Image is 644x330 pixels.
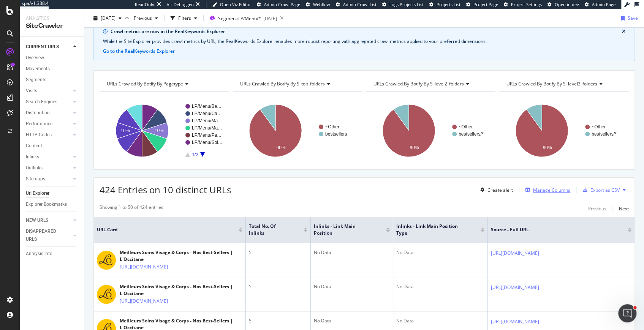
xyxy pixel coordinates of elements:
span: Project Page [473,2,498,7]
span: Inlinks - Link Main Position [314,223,375,237]
text: bestsellers/* [592,131,617,137]
span: Logs Projects List [389,2,424,7]
span: URLs Crawled By Botify By s_level2_folders [373,81,464,87]
div: While the Site Explorer provides crawl metrics by URL, the RealKeywords Explorer enables more rob... [103,38,625,45]
img: main image [97,285,116,304]
a: Logs Projects List [382,2,424,8]
a: Admin Page [585,2,616,8]
div: Meilleurs Soins Visage & Corps - Nos Best-Sellers | L'Occitane [120,283,242,297]
button: close banner [620,27,627,36]
div: Analytics [26,15,78,22]
a: Open in dev [547,2,579,8]
div: No Data [396,317,484,324]
span: Webflow [313,2,330,7]
span: Source - Full URL [491,226,616,233]
div: No Data [396,249,484,256]
button: Filters [168,12,200,24]
text: 10% [155,128,164,133]
div: Previous [588,205,606,212]
button: Previous [131,12,161,24]
div: Export as CSV [590,187,620,193]
a: [URL][DOMAIN_NAME] [491,318,539,325]
button: Manage Columns [522,185,570,194]
div: Filters [178,15,191,21]
div: Inlinks [26,153,39,161]
div: Movements [26,65,50,73]
iframe: Intercom live chat [618,304,636,322]
div: No Data [314,317,390,324]
h4: URLs Crawled By Botify By s_level2_folders [372,78,489,90]
div: SiteCrawler [26,22,78,30]
a: Overview [26,54,79,62]
h4: URLs Crawled By Botify By s_level3_folders [505,78,622,90]
button: Previous [588,204,606,213]
div: Crawl metrics are now in the RealKeywords Explorer [111,28,622,35]
span: Inlinks - Link Main Position Type [396,223,469,237]
a: Segments [26,76,79,84]
div: No Data [314,283,390,290]
text: LP/Menu/Ma… [192,125,222,131]
text: bestsellers/* [459,131,484,137]
div: NEW URLS [26,216,48,224]
svg: A chart. [100,98,229,164]
button: [DATE] [90,12,125,24]
div: Visits [26,87,37,95]
text: 90% [276,145,285,150]
a: Content [26,142,79,150]
text: LP/Menu/Soi… [192,140,223,145]
span: Open in dev [555,2,579,7]
div: Url Explorer [26,189,49,197]
a: [URL][DOMAIN_NAME] [120,297,168,305]
a: Performance [26,120,71,128]
svg: A chart. [366,98,496,164]
a: Webflow [306,2,330,8]
span: Segment: LP/Menu/* [218,15,261,22]
div: Segments [26,76,46,84]
div: HTTP Codes [26,131,52,139]
a: Admin Crawl Page [257,2,300,8]
div: Analysis Info [26,250,52,258]
svg: A chart. [499,98,629,164]
button: Save [618,12,638,24]
text: 1/2 [192,152,198,157]
text: LP/Menu/Ca… [192,111,222,116]
div: Search Engines [26,98,57,106]
text: LP/Menu/Pa… [192,133,222,138]
a: DISAPPEARED URLS [26,227,71,243]
text: 90% [410,145,419,150]
button: Next [619,204,629,213]
a: [URL][DOMAIN_NAME] [491,284,539,291]
a: Movements [26,65,79,73]
div: Overview [26,54,44,62]
text: 90% [543,145,552,150]
button: Segment:LP/Menu/*[DATE] [207,12,277,24]
span: URLs Crawled By Botify By pagetype [107,81,183,87]
div: info banner [93,22,635,61]
div: No Data [396,283,484,290]
div: Showing 1 to 50 of 424 entries [100,204,163,213]
a: Inlinks [26,153,71,161]
span: 424 Entries on 10 distinct URLs [100,183,231,196]
text: bestsellers [325,131,347,137]
span: URLs Crawled By Botify By s_level3_folders [506,81,597,87]
a: Sitemaps [26,175,71,183]
a: HTTP Codes [26,131,71,139]
a: [URL][DOMAIN_NAME] [120,263,168,271]
a: Project Settings [504,2,542,8]
text: ~Other [459,124,473,129]
a: Open Viz Editor [212,2,251,8]
div: Meilleurs Soins Visage & Corps - Nos Best-Sellers | L'Occitane [120,249,242,263]
span: Project Settings [511,2,542,7]
span: 2025 Oct. 4th [101,15,116,21]
div: CURRENT URLS [26,43,59,51]
a: Outlinks [26,164,71,172]
button: Go to the RealKeywords Explorer [103,48,175,55]
div: Manage Columns [533,187,570,193]
a: Projects List [429,2,460,8]
div: Create alert [487,187,513,193]
span: Admin Crawl List [343,2,377,7]
text: ~Other [592,124,606,129]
